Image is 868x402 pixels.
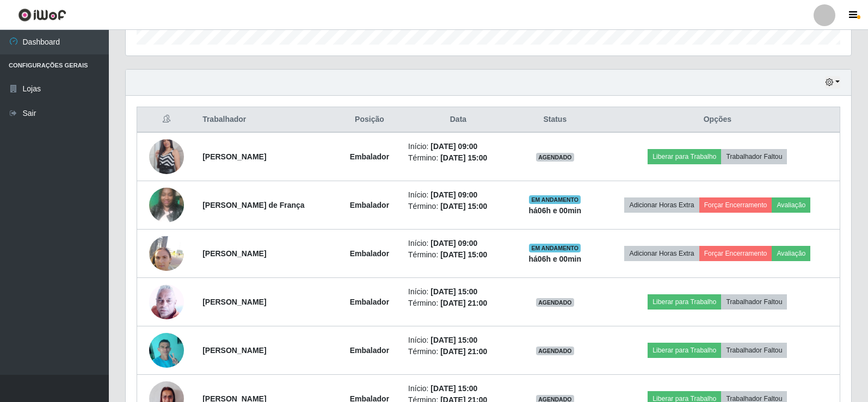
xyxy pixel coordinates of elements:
[529,255,582,263] strong: há 06 h e 00 min
[149,230,184,276] img: 1728130244935.jpeg
[440,153,487,162] time: [DATE] 15:00
[430,287,477,296] time: [DATE] 15:00
[408,249,508,261] li: Término:
[202,152,266,161] strong: [PERSON_NAME]
[772,246,810,261] button: Avaliação
[202,201,304,209] strong: [PERSON_NAME] de França
[648,343,721,358] button: Liberar para Trabalho
[440,250,487,259] time: [DATE] 15:00
[402,107,515,133] th: Data
[515,107,595,133] th: Status
[350,249,389,258] strong: Embalador
[721,343,787,358] button: Trabalhador Faltou
[149,126,184,188] img: 1703785575739.jpeg
[699,246,772,261] button: Forçar Encerramento
[721,149,787,164] button: Trabalhador Faltou
[350,152,389,161] strong: Embalador
[408,335,508,346] li: Início:
[699,197,772,213] button: Forçar Encerramento
[430,142,477,151] time: [DATE] 09:00
[529,244,581,252] span: EM ANDAMENTO
[408,383,508,394] li: Início:
[337,107,402,133] th: Posição
[624,197,699,213] button: Adicionar Horas Extra
[440,299,487,307] time: [DATE] 21:00
[408,189,508,201] li: Início:
[408,346,508,357] li: Término:
[408,298,508,309] li: Término:
[350,298,389,306] strong: Embalador
[408,238,508,249] li: Início:
[648,149,721,164] button: Liberar para Trabalho
[408,141,508,152] li: Início:
[350,346,389,355] strong: Embalador
[18,8,66,22] img: CoreUI Logo
[350,201,389,209] strong: Embalador
[202,249,266,258] strong: [PERSON_NAME]
[196,107,337,133] th: Trabalhador
[440,347,487,356] time: [DATE] 21:00
[536,347,574,355] span: AGENDADO
[408,286,508,298] li: Início:
[536,153,574,162] span: AGENDADO
[202,346,266,355] strong: [PERSON_NAME]
[529,195,581,204] span: EM ANDAMENTO
[149,327,184,373] img: 1699884729750.jpeg
[430,190,477,199] time: [DATE] 09:00
[624,246,699,261] button: Adicionar Horas Extra
[149,284,184,319] img: 1702413262661.jpeg
[440,202,487,211] time: [DATE] 15:00
[430,384,477,393] time: [DATE] 15:00
[408,201,508,212] li: Término:
[430,336,477,344] time: [DATE] 15:00
[595,107,840,133] th: Opções
[408,152,508,164] li: Término:
[149,182,184,228] img: 1713098995975.jpeg
[536,298,574,307] span: AGENDADO
[529,206,582,215] strong: há 06 h e 00 min
[202,298,266,306] strong: [PERSON_NAME]
[772,197,810,213] button: Avaliação
[430,239,477,248] time: [DATE] 09:00
[721,294,787,310] button: Trabalhador Faltou
[648,294,721,310] button: Liberar para Trabalho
